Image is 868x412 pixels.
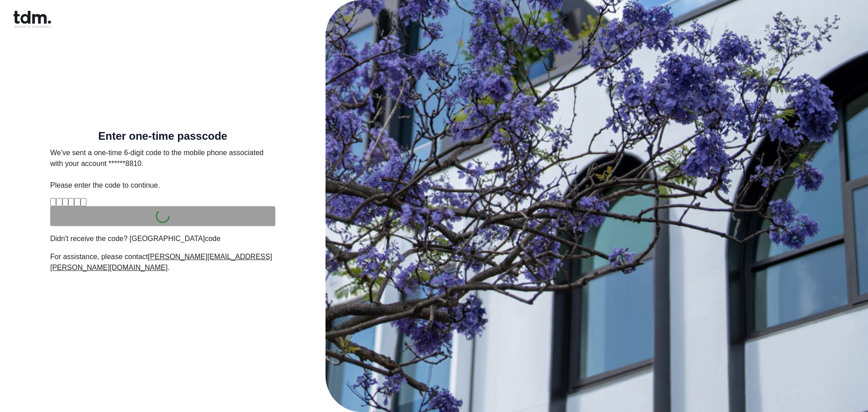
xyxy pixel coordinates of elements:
p: Didn't receive the code? [GEOGRAPHIC_DATA] [50,233,275,244]
input: Digit 5 [74,198,80,206]
p: For assistance, please contact . [50,251,275,273]
u: [PERSON_NAME][EMAIL_ADDRESS][PERSON_NAME][DOMAIN_NAME] [50,253,272,271]
input: Digit 6 [80,198,86,206]
input: Please enter verification code. Digit 1 [50,198,56,206]
input: Digit 3 [62,198,68,206]
p: We’ve sent a one-time 6-digit code to the mobile phone associated with your account ******8810. P... [50,147,275,191]
h5: Enter one-time passcode [50,132,275,141]
a: code [205,235,221,242]
input: Digit 2 [56,198,62,206]
input: Digit 4 [68,198,74,206]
